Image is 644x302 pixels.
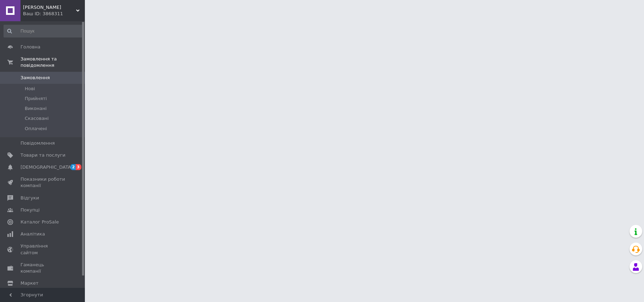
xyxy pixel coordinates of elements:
[21,176,65,189] span: Показники роботи компанії
[25,115,49,122] span: Скасовані
[21,56,85,69] span: Замовлення та повідомлення
[21,262,65,274] span: Гаманець компанії
[25,126,47,132] span: Оплачені
[23,4,76,11] span: Горобчук Владислав
[21,75,50,81] span: Замовлення
[70,164,76,170] span: 2
[21,140,55,146] span: Повідомлення
[21,195,39,201] span: Відгуки
[21,243,65,256] span: Управління сайтом
[21,152,65,158] span: Товари та послуги
[21,164,73,170] span: [DEMOGRAPHIC_DATA]
[21,219,59,225] span: Каталог ProSale
[4,25,83,37] input: Пошук
[76,164,81,170] span: 3
[23,11,85,17] div: Ваш ID: 3868311
[21,280,39,286] span: Маркет
[25,86,35,92] span: Нові
[21,231,45,237] span: Аналітика
[21,207,40,213] span: Покупці
[25,105,47,112] span: Виконані
[25,95,47,102] span: Прийняті
[21,44,40,50] span: Головна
